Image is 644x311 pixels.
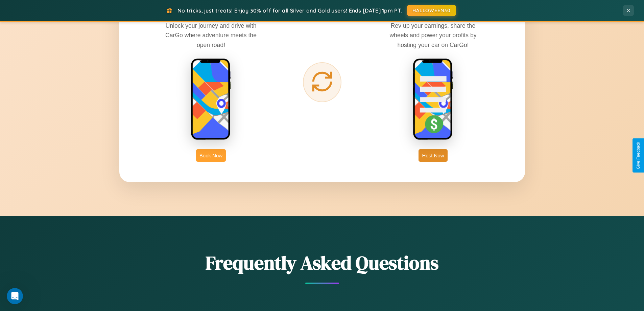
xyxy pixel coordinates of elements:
button: Book Now [196,149,226,162]
p: Rev up your earnings, share the wheels and power your profits by hosting your car on CarGo! [382,21,484,49]
span: No tricks, just treats! Enjoy 30% off for all Silver and Gold users! Ends [DATE] 1pm PT. [177,7,402,14]
img: host phone [413,58,453,141]
h2: Frequently Asked Questions [119,250,525,276]
p: Unlock your journey and drive with CarGo where adventure meets the open road! [160,21,262,49]
button: HALLOWEEN30 [407,5,456,16]
button: Host Now [419,149,447,162]
iframe: Intercom live chat [7,288,23,304]
img: rent phone [191,58,231,141]
div: Give Feedback [636,142,641,169]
